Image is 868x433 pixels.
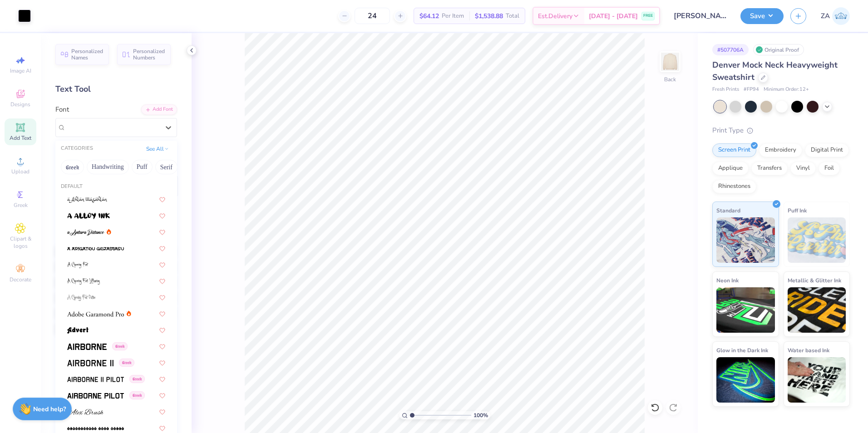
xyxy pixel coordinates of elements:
input: Untitled Design [667,7,734,25]
div: Default [55,183,177,191]
img: a Arigatou Gozaimasu [67,246,124,252]
div: Foil [819,162,840,175]
img: AlphaShapes xmas balls [67,425,124,432]
img: A Charming Font [67,262,89,268]
div: Original Proof [753,44,804,55]
img: Airborne [67,344,107,350]
div: Print Type [712,125,850,136]
span: Per Item [442,11,464,21]
strong: Need help? [33,405,66,413]
div: Embroidery [759,143,802,157]
span: [DATE] - [DATE] [589,11,638,21]
img: Airborne II Pilot [67,376,124,383]
span: Greek [14,202,28,209]
img: A Charming Font Leftleaning [67,278,100,285]
div: Digital Print [805,143,849,157]
div: Transfers [751,162,788,175]
label: Font [55,104,69,115]
button: Save [740,8,784,24]
div: Vinyl [790,162,816,175]
img: Zuriel Alaba [832,7,850,25]
img: Back [661,53,679,71]
img: Alex Brush [67,409,104,415]
span: Personalized Names [71,48,104,61]
span: $1,538.88 [475,11,503,21]
img: Metallic & Glitter Ink [788,287,846,333]
img: A Charming Font Outline [67,295,95,301]
img: Standard [716,217,775,263]
span: FREE [643,13,653,19]
button: Handwriting [87,160,129,174]
span: Water based Ink [788,345,829,355]
div: Screen Print [712,143,756,157]
span: # FP94 [744,86,759,93]
span: Greek [129,391,145,399]
span: Personalized Numbers [133,48,165,61]
span: Greek [112,342,128,350]
span: Upload [11,168,30,175]
span: Fresh Prints [712,86,739,93]
span: Metallic & Glitter Ink [788,276,841,285]
img: Water based Ink [788,357,846,403]
img: a Antara Distance [67,229,104,236]
span: Designs [10,101,30,108]
span: Clipart & logos [5,235,36,250]
div: Add Font [141,104,177,115]
img: Airborne II [67,360,113,366]
img: Neon Ink [716,287,775,333]
span: Add Text [10,134,31,142]
button: Greek [61,160,84,174]
span: $64.12 [419,11,439,21]
span: Minimum Order: 12 + [764,86,809,93]
img: Adobe Garamond Pro [67,311,124,317]
div: Applique [712,162,749,175]
span: Image AI [10,67,31,74]
span: Est. Delivery [538,11,572,21]
div: # 507706A [712,44,749,55]
span: ZA [821,11,830,21]
span: Greek [129,375,145,383]
img: a Ahlan Wasahlan [67,197,108,203]
img: Advert [67,327,89,334]
button: Puff [132,160,153,174]
span: Greek [119,359,134,367]
img: Glow in the Dark Ink [716,357,775,403]
img: Puff Ink [788,217,846,263]
button: Serif [155,160,178,174]
span: Puff Ink [788,206,807,215]
input: – – [355,8,390,24]
div: Rhinestones [712,180,756,193]
span: Glow in the Dark Ink [716,345,768,355]
img: Airborne Pilot [67,393,124,399]
img: a Alloy Ink [67,213,110,219]
div: Back [664,75,676,84]
span: Decorate [10,276,31,283]
a: ZA [821,7,850,25]
span: 100 % [473,411,488,419]
div: CATEGORIES [61,145,93,153]
div: Text Tool [55,83,177,95]
button: See All [143,144,172,153]
span: Standard [716,206,740,215]
span: Neon Ink [716,276,739,285]
span: Total [506,11,519,21]
span: Denver Mock Neck Heavyweight Sweatshirt [712,59,838,83]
